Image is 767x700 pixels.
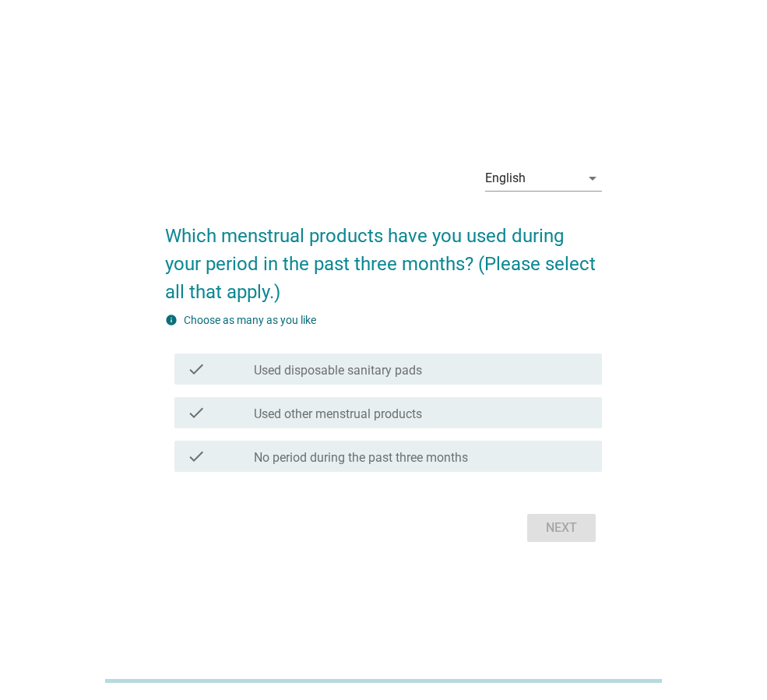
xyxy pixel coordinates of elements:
[254,406,422,422] label: Used other menstrual products
[583,169,602,188] i: arrow_drop_down
[184,314,316,326] label: Choose as many as you like
[165,206,602,306] h2: Which menstrual products have you used during your period in the past three months? (Please selec...
[254,450,468,466] label: No period during the past three months
[187,447,206,466] i: check
[165,314,178,326] i: info
[485,171,526,185] div: English
[187,360,206,378] i: check
[254,363,422,378] label: Used disposable sanitary pads
[187,403,206,422] i: check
